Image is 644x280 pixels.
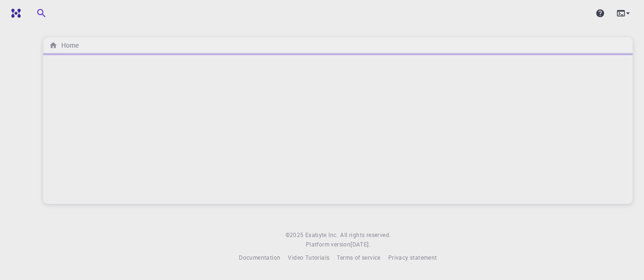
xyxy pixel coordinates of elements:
[305,231,338,238] span: Exabyte Inc.
[8,8,21,18] img: logo
[351,240,370,249] a: [DATE].
[305,230,338,240] a: Exabyte Inc.
[340,230,391,240] span: All rights reserved.
[306,240,351,249] span: Platform version
[288,254,329,261] span: Video Tutorials
[57,40,79,51] h6: Home
[337,254,380,261] span: Terms of service
[47,40,81,51] nav: breadcrumb
[388,254,437,261] span: Privacy statement
[337,253,380,263] a: Terms of service
[239,254,280,261] span: Documentation
[285,230,305,240] span: © 2025
[351,240,370,248] span: [DATE] .
[288,253,329,263] a: Video Tutorials
[239,253,280,263] a: Documentation
[388,253,437,263] a: Privacy statement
